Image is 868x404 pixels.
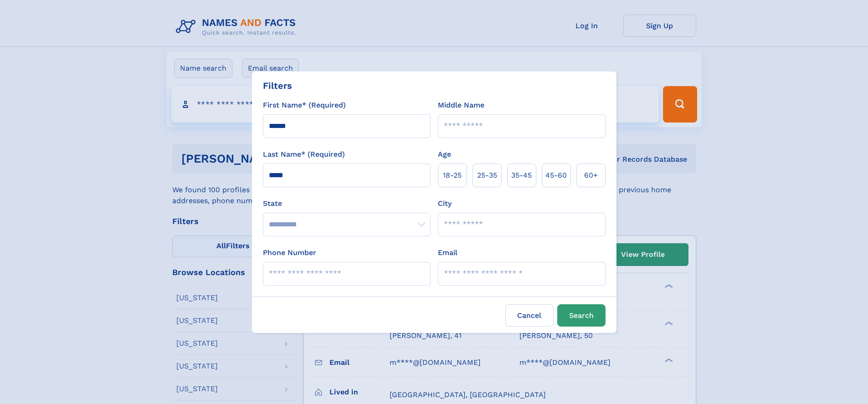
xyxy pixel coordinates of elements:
[443,170,462,181] span: 18‑25
[557,304,606,327] button: Search
[263,247,316,258] label: Phone Number
[438,247,457,258] label: Email
[263,149,345,160] label: Last Name* (Required)
[438,198,452,209] label: City
[545,170,567,181] span: 45‑60
[263,100,346,111] label: First Name* (Required)
[511,170,532,181] span: 35‑45
[505,304,554,327] label: Cancel
[477,170,497,181] span: 25‑35
[438,100,484,111] label: Middle Name
[438,149,451,160] label: Age
[263,198,431,209] label: State
[263,79,292,92] div: Filters
[584,170,598,181] span: 60+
